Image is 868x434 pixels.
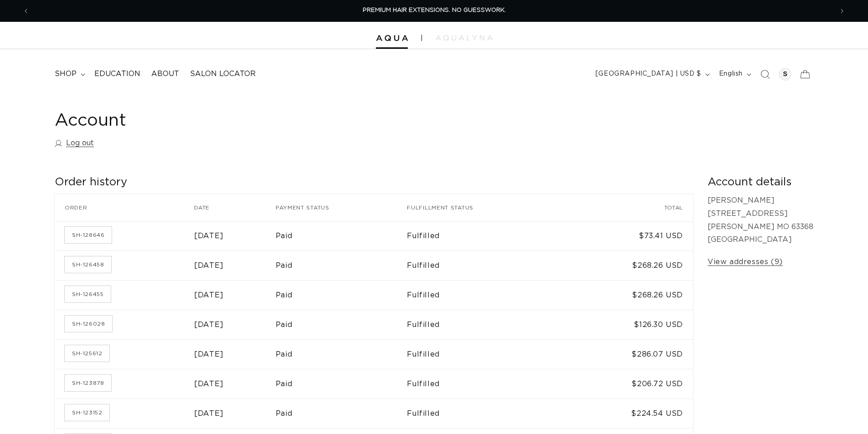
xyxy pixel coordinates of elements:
[276,194,407,221] th: Payment status
[194,291,224,299] time: [DATE]
[363,7,506,13] span: PREMIUM HAIR EXTENSIONS. NO GUESSWORK.
[407,339,565,369] td: Fulfilled
[565,250,693,280] td: $268.26 USD
[708,255,783,269] a: View addresses (9)
[194,321,224,328] time: [DATE]
[565,339,693,369] td: $286.07 USD
[565,221,693,251] td: $73.41 USD
[55,110,813,132] h1: Account
[565,280,693,310] td: $268.26 USD
[65,345,109,362] a: Order number SH-125612
[276,339,407,369] td: Paid
[194,380,224,388] time: [DATE]
[55,69,77,79] span: shop
[194,351,224,358] time: [DATE]
[565,398,693,428] td: $224.54 USD
[194,262,224,269] time: [DATE]
[65,404,109,421] a: Order number SH-123152
[596,69,701,79] span: [GEOGRAPHIC_DATA] | USD $
[276,398,407,428] td: Paid
[708,194,813,246] p: [PERSON_NAME] [STREET_ADDRESS] [PERSON_NAME] MO 63368 [GEOGRAPHIC_DATA]
[276,280,407,310] td: Paid
[590,66,714,83] button: [GEOGRAPHIC_DATA] | USD $
[376,35,408,41] img: Aqua Hair Extensions
[276,221,407,251] td: Paid
[565,310,693,339] td: $126.30 USD
[407,221,565,251] td: Fulfilled
[94,69,140,79] span: Education
[407,369,565,398] td: Fulfilled
[565,369,693,398] td: $206.72 USD
[714,66,755,83] button: English
[194,232,224,240] time: [DATE]
[407,194,565,221] th: Fulfillment status
[65,256,111,273] a: Order number SH-126458
[407,280,565,310] td: Fulfilled
[49,64,89,84] summary: shop
[407,398,565,428] td: Fulfilled
[719,69,743,79] span: English
[755,64,775,84] summary: Search
[65,375,111,391] a: Order number SH-123878
[185,64,261,84] a: Salon Locator
[65,316,112,332] a: Order number SH-126028
[565,194,693,221] th: Total
[407,310,565,339] td: Fulfilled
[194,194,276,221] th: Date
[55,194,194,221] th: Order
[146,64,185,84] a: About
[832,2,852,20] button: Next announcement
[276,369,407,398] td: Paid
[65,227,112,243] a: Order number SH-128646
[436,35,493,41] img: aqualyna.com
[276,310,407,339] td: Paid
[151,69,179,79] span: About
[276,250,407,280] td: Paid
[16,2,36,20] button: Previous announcement
[407,250,565,280] td: Fulfilled
[65,286,111,302] a: Order number SH-126455
[190,69,256,79] span: Salon Locator
[708,175,813,189] h2: Account details
[55,175,693,189] h2: Order history
[194,410,224,417] time: [DATE]
[55,137,94,150] a: Log out
[89,64,146,84] a: Education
